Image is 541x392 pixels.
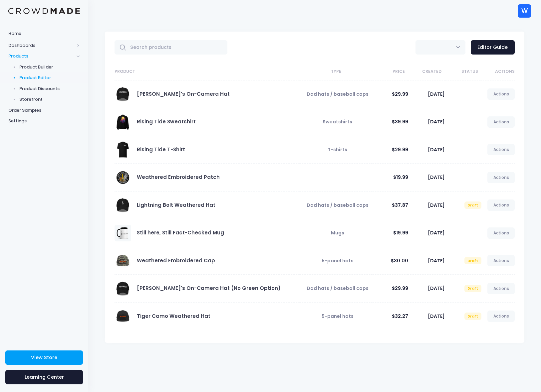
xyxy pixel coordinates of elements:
[323,118,352,125] span: Sweatshirts
[487,88,515,100] a: Actions
[464,257,481,264] span: Draft
[19,64,80,70] span: Product Builder
[428,313,445,320] span: [DATE]
[307,285,369,292] span: Dad hats / baseball caps
[322,257,354,264] span: 5-panel hats
[307,91,369,97] span: Dad hats / baseball caps
[137,313,210,320] a: Tiger Camo Weathered Hat
[464,285,481,292] span: Draft
[137,257,215,264] a: Weathered Embroidered Cap
[393,229,408,236] span: $19.99
[392,91,408,97] span: $29.99
[428,229,445,236] span: [DATE]
[391,257,408,264] span: $30.00
[25,374,64,380] span: Learning Center
[487,199,515,211] a: Actions
[481,63,515,80] th: Actions
[428,91,445,97] span: [DATE]
[428,146,445,153] span: [DATE]
[428,257,445,264] span: [DATE]
[428,285,445,292] span: [DATE]
[5,350,83,365] a: View Store
[392,313,408,320] span: $32.27
[5,370,83,384] a: Learning Center
[471,40,515,55] a: Editor Guide
[19,85,80,92] span: Product Discounts
[487,172,515,183] a: Actions
[8,118,80,124] span: Settings
[19,74,80,81] span: Product Editor
[487,144,515,155] a: Actions
[392,118,408,125] span: $39.99
[8,53,74,60] span: Products
[300,63,372,80] th: Type
[137,229,224,236] a: Still here, Still Fact-Checked Mug
[137,90,230,97] a: [PERSON_NAME]'s On-Camera Hat
[115,40,227,55] input: Search products
[445,63,481,80] th: Status
[307,202,369,208] span: Dad hats / baseball caps
[428,174,445,181] span: [DATE]
[518,4,531,18] div: W
[31,354,57,361] span: View Store
[8,30,80,37] span: Home
[428,118,445,125] span: [DATE]
[464,313,481,320] span: Draft
[8,42,74,49] span: Dashboards
[487,255,515,266] a: Actions
[137,118,196,125] a: Rising Tide Sweatshirt
[372,63,408,80] th: Price
[8,8,80,14] img: Logo
[408,63,445,80] th: Created
[428,202,445,208] span: [DATE]
[464,201,481,209] span: Draft
[331,229,344,236] span: Mugs
[392,285,408,292] span: $29.99
[487,283,515,294] a: Actions
[393,174,408,181] span: $19.99
[19,96,80,103] span: Storefront
[137,285,281,292] a: [PERSON_NAME]'s On-Camera Hat (No Green Option)
[487,116,515,128] a: Actions
[328,146,347,153] span: T-shirts
[322,313,354,320] span: 5-panel hats
[392,202,408,208] span: $37.87
[487,227,515,239] a: Actions
[137,174,220,181] a: Weathered Embroidered Patch
[137,201,215,208] a: Lightning Bolt Weathered Hat
[392,146,408,153] span: $29.99
[137,146,185,153] a: Rising Tide T-Shirt
[115,63,300,80] th: Product
[8,107,80,114] span: Order Samples
[487,311,515,322] a: Actions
